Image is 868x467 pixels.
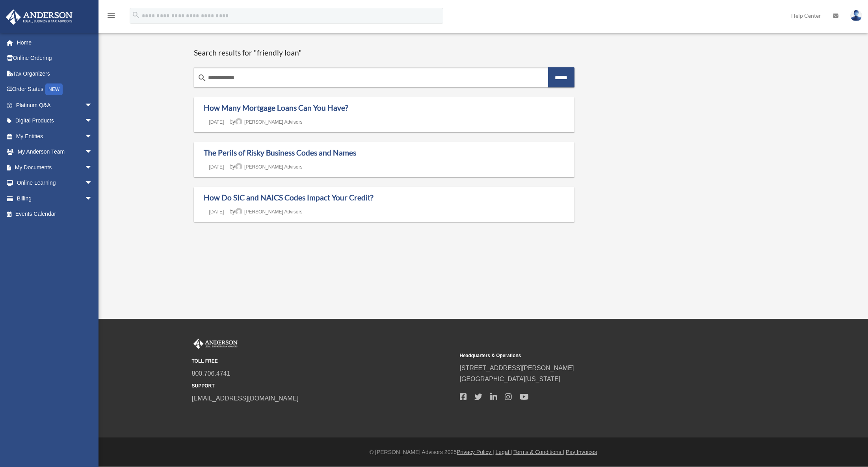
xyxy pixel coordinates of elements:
[6,206,104,222] a: Events Calendar
[6,113,104,129] a: Digital Productsarrow_drop_down
[229,163,302,170] span: by
[45,83,63,95] div: NEW
[6,50,104,66] a: Online Ordering
[4,9,75,25] img: Anderson Advisors Platinum Portal
[204,209,230,215] a: [DATE]
[106,14,116,20] a: menu
[513,449,564,455] a: Terms & Conditions |
[229,119,302,125] span: by
[204,193,374,202] a: How Do SIC and NAICS Codes Impact Your Credit?
[192,382,454,390] small: SUPPORT
[6,66,104,82] a: Tax Organizers
[460,352,722,360] small: Headquarters & Operations
[460,365,574,371] a: [STREET_ADDRESS][PERSON_NAME]
[204,119,230,125] a: [DATE]
[85,113,100,129] span: arrow_drop_down
[6,159,104,175] a: My Documentsarrow_drop_down
[496,449,512,455] a: Legal |
[85,191,100,207] span: arrow_drop_down
[204,148,356,157] a: The Perils of Risky Business Codes and Names
[192,370,230,377] a: 800.706.4741
[6,191,104,206] a: Billingarrow_drop_down
[850,10,862,21] img: User Pic
[85,175,100,191] span: arrow_drop_down
[85,97,100,113] span: arrow_drop_down
[85,128,100,145] span: arrow_drop_down
[192,357,454,365] small: TOLL FREE
[194,48,575,58] h1: Search results for "friendly loan"
[204,103,348,112] a: How Many Mortgage Loans Can You Have?
[6,175,104,191] a: Online Learningarrow_drop_down
[197,73,207,83] i: search
[229,208,302,215] span: by
[6,35,100,50] a: Home
[6,128,104,144] a: My Entitiesarrow_drop_down
[204,164,230,170] a: [DATE]
[235,119,302,125] a: [PERSON_NAME] Advisors
[85,144,100,160] span: arrow_drop_down
[85,159,100,176] span: arrow_drop_down
[566,449,597,455] a: Pay Invoices
[235,164,302,170] a: [PERSON_NAME] Advisors
[192,339,239,349] img: Anderson Advisors Platinum Portal
[457,449,494,455] a: Privacy Policy |
[6,144,104,160] a: My Anderson Teamarrow_drop_down
[132,11,140,19] i: search
[99,447,868,457] div: © [PERSON_NAME] Advisors 2025
[460,376,561,382] a: [GEOGRAPHIC_DATA][US_STATE]
[106,11,116,20] i: menu
[235,209,302,215] a: [PERSON_NAME] Advisors
[6,97,104,113] a: Platinum Q&Aarrow_drop_down
[6,82,104,98] a: Order StatusNEW
[192,395,299,402] a: [EMAIL_ADDRESS][DOMAIN_NAME]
